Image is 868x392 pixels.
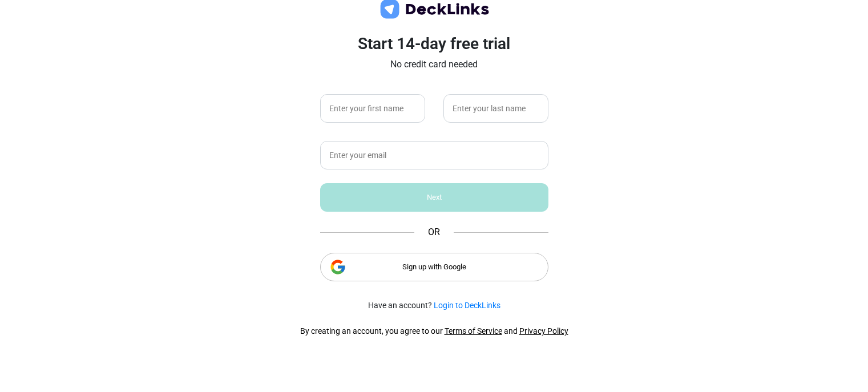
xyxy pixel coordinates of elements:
span: OR [428,225,440,239]
div: Sign up with Google [320,253,548,281]
input: Enter your first name [320,94,425,123]
a: Login to DeckLinks [434,301,500,310]
input: Enter your last name [443,94,548,123]
a: Terms of Service [445,326,502,336]
p: No credit card needed [320,58,548,71]
h3: Start 14-day free trial [320,34,548,54]
small: Have an account? [368,300,500,312]
input: Enter your email [320,141,548,169]
a: Privacy Policy [519,326,568,336]
div: By creating an account, you agree to our and [300,325,568,337]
